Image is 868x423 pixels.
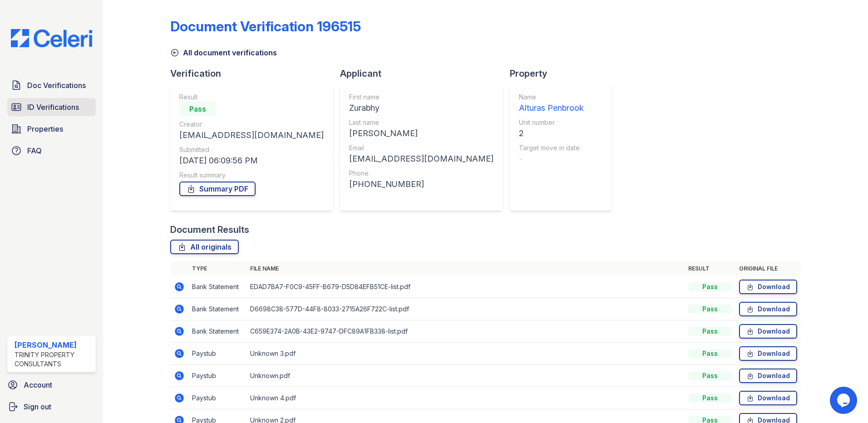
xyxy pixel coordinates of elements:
[27,123,63,134] span: Properties
[247,261,685,276] th: File name
[247,276,685,298] td: EDAD7BA7-F0C9-45FF-B679-D5D84EFB51CE-list.pdf
[247,320,685,343] td: C659E374-2A0B-43E2-9747-DFC89A1FB338-list.pdf
[4,376,99,394] a: Account
[739,346,797,361] a: Download
[188,365,247,387] td: Paystub
[27,80,86,91] span: Doc Verifications
[247,343,685,365] td: Unknown 3.pdf
[349,143,493,152] div: Email
[688,349,732,358] div: Pass
[519,127,584,140] div: 2
[7,142,96,160] a: FAQ
[188,320,247,343] td: Bank Statement
[519,93,584,102] div: Name
[7,98,96,116] a: ID Verifications
[688,371,732,380] div: Pass
[519,118,584,127] div: Unit number
[519,93,584,114] a: Name Alturas Penbrook
[179,93,324,102] div: Result
[349,93,493,102] div: First name
[519,143,584,152] div: Target move in date
[188,343,247,365] td: Paystub
[349,152,493,165] div: [EMAIL_ADDRESS][DOMAIN_NAME]
[688,305,732,314] div: Pass
[519,102,584,114] div: Alturas Penbrook
[188,276,247,298] td: Bank Statement
[170,223,249,236] div: Document Results
[27,102,79,113] span: ID Verifications
[830,387,859,414] iframe: chat widget
[27,145,42,156] span: FAQ
[179,102,216,116] div: Pass
[247,365,685,387] td: Unknown.pdf
[739,280,797,294] a: Download
[688,393,732,403] div: Pass
[179,145,324,154] div: Submitted
[739,302,797,316] a: Download
[179,182,256,196] a: Summary PDF
[179,154,324,167] div: [DATE] 06:09:56 PM
[179,120,324,129] div: Creator
[349,118,493,127] div: Last name
[519,152,584,165] div: -
[24,401,51,412] span: Sign out
[349,178,493,191] div: [PHONE_NUMBER]
[340,67,510,80] div: Applicant
[7,120,96,138] a: Properties
[7,76,96,94] a: Doc Verifications
[179,171,324,180] div: Result summary
[685,261,735,276] th: Result
[688,327,732,336] div: Pass
[349,127,493,140] div: [PERSON_NAME]
[510,67,619,80] div: Property
[688,282,732,291] div: Pass
[735,261,801,276] th: Original file
[170,67,340,80] div: Verification
[739,369,797,383] a: Download
[15,350,92,369] div: Trinity Property Consultants
[4,398,99,416] a: Sign out
[188,298,247,320] td: Bank Statement
[247,298,685,320] td: D6698C38-577D-44F8-8033-2715A26F722C-list.pdf
[170,240,239,254] a: All originals
[188,387,247,409] td: Paystub
[349,169,493,178] div: Phone
[349,102,493,114] div: Zurabhy
[24,379,52,390] span: Account
[15,339,92,350] div: [PERSON_NAME]
[739,391,797,405] a: Download
[739,324,797,339] a: Download
[247,387,685,409] td: Unknown 4.pdf
[170,18,361,34] div: Document Verification 196515
[188,261,247,276] th: Type
[170,47,277,58] a: All document verifications
[4,29,99,47] img: CE_Logo_Blue-a8612792a0a2168367f1c8372b55b34899dd931a85d93a1a3d3e32e68fde9ad4.png
[179,129,324,142] div: [EMAIL_ADDRESS][DOMAIN_NAME]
